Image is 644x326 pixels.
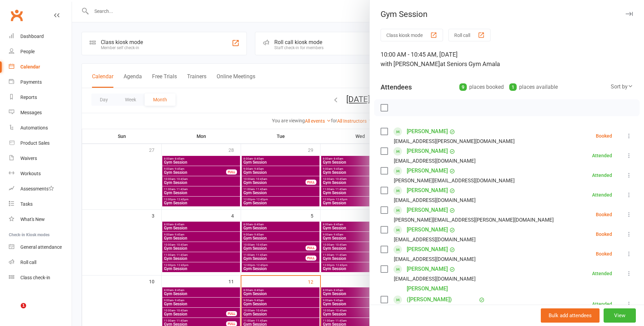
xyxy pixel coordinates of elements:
[604,308,636,323] button: View
[20,186,54,191] div: Assessments
[394,196,476,205] div: [EMAIL_ADDRESS][DOMAIN_NAME]
[9,105,72,120] a: Messages
[9,75,72,90] a: Payments
[592,192,612,197] div: Attended
[394,137,515,146] div: [EMAIL_ADDRESS][PERSON_NAME][DOMAIN_NAME]
[440,60,500,67] span: at Seniors Gym Amala
[592,153,612,158] div: Attended
[448,29,491,41] button: Roll call
[407,185,448,196] a: [PERSON_NAME]
[596,134,612,138] div: Booked
[592,302,612,306] div: Attended
[596,251,612,256] div: Booked
[381,50,633,69] div: 10:00 AM - 10:45 AM, [DATE]
[596,232,612,237] div: Booked
[541,308,600,323] button: Bulk add attendees
[407,205,448,216] a: [PERSON_NAME]
[20,64,40,69] div: Calendar
[611,82,633,91] div: Sort by
[21,303,26,308] span: 1
[20,95,37,100] div: Reports
[20,244,62,250] div: General attendance
[20,201,33,207] div: Tasks
[9,29,72,44] a: Dashboard
[407,283,477,316] a: [PERSON_NAME] ([PERSON_NAME]) [PERSON_NAME]
[381,82,412,92] div: Attendees
[9,166,72,181] a: Workouts
[407,126,448,137] a: [PERSON_NAME]
[20,125,48,130] div: Automations
[20,171,41,176] div: Workouts
[394,235,476,244] div: [EMAIL_ADDRESS][DOMAIN_NAME]
[9,181,72,197] a: Assessments
[394,176,515,185] div: [PERSON_NAME][EMAIL_ADDRESS][DOMAIN_NAME]
[20,79,42,85] div: Payments
[509,83,517,91] div: 1
[394,216,554,224] div: [PERSON_NAME][EMAIL_ADDRESS][PERSON_NAME][DOMAIN_NAME]
[592,173,612,178] div: Attended
[7,303,23,319] iframe: Intercom live chat
[9,240,72,255] a: General attendance kiosk mode
[20,217,45,222] div: What's New
[407,146,448,157] a: [PERSON_NAME]
[20,110,42,115] div: Messages
[9,44,72,59] a: People
[394,157,476,165] div: [EMAIL_ADDRESS][DOMAIN_NAME]
[394,255,476,264] div: [EMAIL_ADDRESS][DOMAIN_NAME]
[596,212,612,217] div: Booked
[407,224,448,235] a: [PERSON_NAME]
[20,260,36,265] div: Roll call
[20,49,35,54] div: People
[592,271,612,276] div: Attended
[381,29,443,41] button: Class kiosk mode
[9,120,72,136] a: Automations
[459,82,504,92] div: places booked
[9,90,72,105] a: Reports
[509,82,558,92] div: places available
[407,244,448,255] a: [PERSON_NAME]
[9,197,72,212] a: Tasks
[9,255,72,270] a: Roll call
[9,59,72,75] a: Calendar
[9,270,72,285] a: Class kiosk mode
[459,83,467,91] div: 9
[20,156,37,161] div: Waivers
[20,34,44,39] div: Dashboard
[9,151,72,166] a: Waivers
[394,274,476,283] div: [EMAIL_ADDRESS][DOMAIN_NAME]
[20,275,50,280] div: Class check-in
[8,7,25,24] a: Clubworx
[407,264,448,274] a: [PERSON_NAME]
[9,212,72,227] a: What's New
[370,9,644,19] div: Gym Session
[407,165,448,176] a: [PERSON_NAME]
[381,60,440,67] span: with [PERSON_NAME]
[9,136,72,151] a: Product Sales
[20,140,50,146] div: Product Sales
